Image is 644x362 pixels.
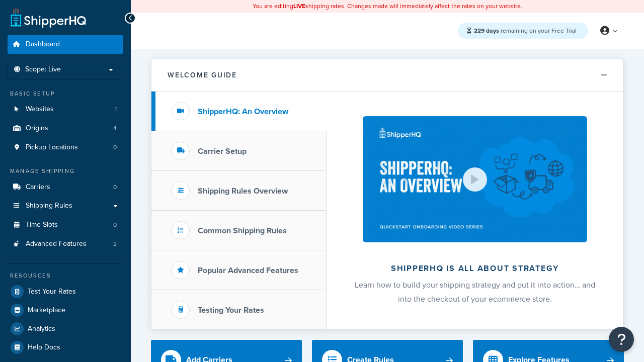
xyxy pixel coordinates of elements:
[26,124,48,133] span: Origins
[8,89,123,98] div: Basic Setup
[113,183,117,192] span: 0
[8,119,123,138] li: Origins
[8,301,123,319] a: Marketplace
[113,221,117,229] span: 0
[8,167,123,175] div: Manage Shipping
[26,202,72,210] span: Shipping Rules
[28,288,76,296] span: Test Your Rates
[293,2,305,11] b: LIVE
[8,178,123,197] a: Carriers0
[28,343,60,352] span: Help Docs
[8,283,123,301] a: Test Your Rates
[28,306,65,315] span: Marketplace
[198,107,288,116] h3: ShipperHQ: An Overview
[113,143,117,152] span: 0
[151,59,623,92] button: Welcome Guide
[168,71,237,79] h2: Welcome Guide
[355,279,595,305] span: Learn how to build your shipping strategy and put it into action… and into the checkout of your e...
[113,124,117,133] span: 4
[26,183,50,192] span: Carriers
[8,100,123,119] a: Websites1
[8,320,123,338] a: Analytics
[26,240,87,248] span: Advanced Features
[8,35,123,54] a: Dashboard
[8,216,123,234] a: Time Slots0
[8,178,123,197] li: Carriers
[8,138,123,157] li: Pickup Locations
[198,147,247,156] h3: Carrier Setup
[474,26,499,35] strong: 229 days
[8,338,123,356] a: Help Docs
[25,65,61,74] span: Scope: Live
[8,235,123,253] a: Advanced Features2
[8,100,123,119] li: Websites
[8,119,123,138] a: Origins4
[198,306,264,315] h3: Testing Your Rates
[115,105,117,114] span: 1
[474,26,577,35] span: remaining on your Free Trial
[8,216,123,234] li: Time Slots
[8,271,123,280] div: Resources
[363,116,587,242] img: ShipperHQ is all about strategy
[353,264,597,273] h2: ShipperHQ is all about strategy
[198,266,298,275] h3: Popular Advanced Features
[198,226,287,235] h3: Common Shipping Rules
[26,105,54,114] span: Websites
[8,197,123,215] a: Shipping Rules
[26,221,58,229] span: Time Slots
[28,325,55,333] span: Analytics
[8,235,123,253] li: Advanced Features
[26,143,78,152] span: Pickup Locations
[113,240,117,248] span: 2
[198,187,288,196] h3: Shipping Rules Overview
[26,40,60,49] span: Dashboard
[8,138,123,157] a: Pickup Locations0
[609,327,634,352] button: Open Resource Center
